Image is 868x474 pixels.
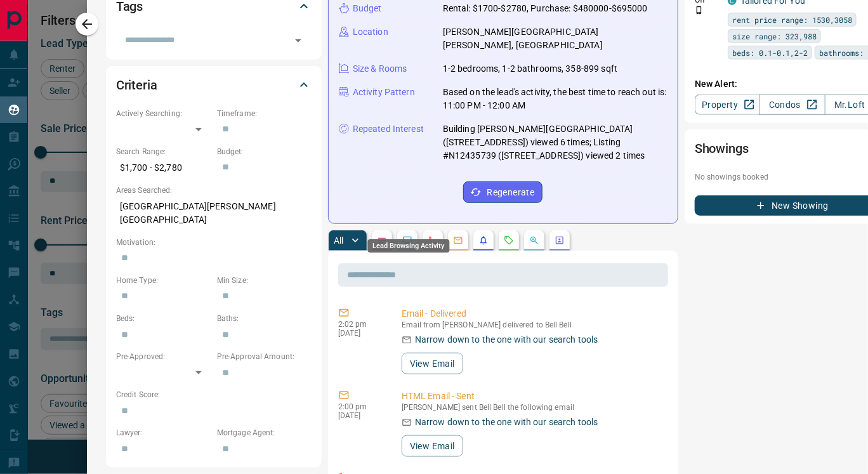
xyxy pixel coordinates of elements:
[453,235,463,246] svg: Emails
[353,86,415,99] p: Activity Pattern
[116,70,312,100] div: Criteria
[402,353,463,374] button: View Email
[443,2,648,15] p: Rental: $1700-$2780, Purchase: $480000-$695000
[463,181,542,203] button: Regenerate
[217,427,312,438] p: Mortgage Agent:
[732,30,817,43] span: size range: 323,988
[415,416,598,429] p: Narrow down to the one with our search tools
[402,403,663,412] p: [PERSON_NAME] sent Bell Bell the following email
[760,95,825,115] a: Condos
[338,402,383,411] p: 2:00 pm
[116,75,157,95] h2: Criteria
[555,235,565,246] svg: Agent Actions
[353,122,424,136] p: Repeated Interest
[443,122,667,162] p: Building [PERSON_NAME][GEOGRAPHIC_DATA] ([STREET_ADDRESS]) viewed 6 times; Listing #N12435739 ([S...
[338,329,383,338] p: [DATE]
[116,196,312,230] p: [GEOGRAPHIC_DATA][PERSON_NAME][GEOGRAPHIC_DATA]
[116,146,211,157] p: Search Range:
[695,6,704,15] svg: Push Notification Only
[402,390,663,403] p: HTML Email - Sent
[443,86,667,112] p: Based on the lead's activity, the best time to reach out is: 11:00 PM - 12:00 AM
[504,235,514,246] svg: Requests
[217,313,312,324] p: Baths:
[695,138,749,159] h2: Showings
[415,333,598,346] p: Narrow down to the one with our search tools
[116,313,211,324] p: Beds:
[116,185,312,196] p: Areas Searched:
[402,307,663,320] p: Email - Delivered
[353,25,388,39] p: Location
[732,13,852,26] span: rent price range: 1530,3058
[443,25,667,52] p: [PERSON_NAME][GEOGRAPHIC_DATA][PERSON_NAME], [GEOGRAPHIC_DATA]
[529,235,539,246] svg: Opportunities
[338,411,383,420] p: [DATE]
[353,2,382,15] p: Budget
[116,351,211,362] p: Pre-Approved:
[289,32,307,49] button: Open
[217,351,312,362] p: Pre-Approval Amount:
[695,95,760,115] a: Property
[217,275,312,286] p: Min Size:
[217,108,312,119] p: Timeframe:
[353,62,407,76] p: Size & Rooms
[116,157,211,178] p: $1,700 - $2,780
[116,237,312,248] p: Motivation:
[334,236,344,245] p: All
[402,435,463,457] button: View Email
[116,389,312,400] p: Credit Score:
[732,46,808,59] span: beds: 0.1-0.1,2-2
[116,108,211,119] p: Actively Searching:
[368,239,450,253] div: Lead Browsing Activity
[478,235,489,246] svg: Listing Alerts
[338,320,383,329] p: 2:02 pm
[402,320,663,329] p: Email from [PERSON_NAME] delivered to Bell Bell
[116,275,211,286] p: Home Type:
[116,427,211,438] p: Lawyer:
[217,146,312,157] p: Budget:
[443,62,617,76] p: 1-2 bedrooms, 1-2 bathrooms, 358-899 sqft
